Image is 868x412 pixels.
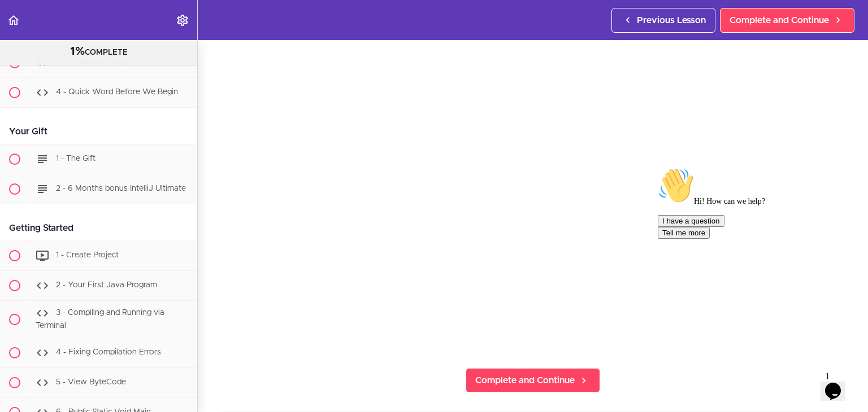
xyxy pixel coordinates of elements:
[56,251,119,259] span: 1 - Create Project
[637,14,706,27] span: Previous Lesson
[730,14,829,27] span: Complete and Continue
[5,5,208,76] div: 👋Hi! How can we help?I have a questionTell me more
[821,367,857,401] iframe: chat widget
[56,349,161,357] span: 4 - Fixing Compilation Errors
[5,34,112,42] span: Hi! How can we help?
[56,185,186,192] span: 2 - 6 Months bonus IntelliJ Ultimate
[56,88,178,96] span: 4 - Quick Word Before We Begin
[56,281,157,289] span: 2 - Your First Java Program
[475,374,575,387] span: Complete and Continue
[466,368,600,393] a: Complete and Continue
[36,309,164,330] span: 3 - Compiling and Running via Terminal
[56,155,96,163] span: 1 - The Gift
[5,5,41,41] img: :wave:
[611,8,715,33] a: Previous Lesson
[70,46,85,57] span: 1%
[5,52,71,64] button: I have a question
[14,45,183,59] div: COMPLETE
[720,8,854,33] a: Complete and Continue
[5,64,57,76] button: Tell me more
[56,379,126,387] span: 5 - View ByteCode
[176,14,189,27] svg: Settings Menu
[7,14,20,27] svg: Back to course curriculum
[653,163,857,361] iframe: chat widget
